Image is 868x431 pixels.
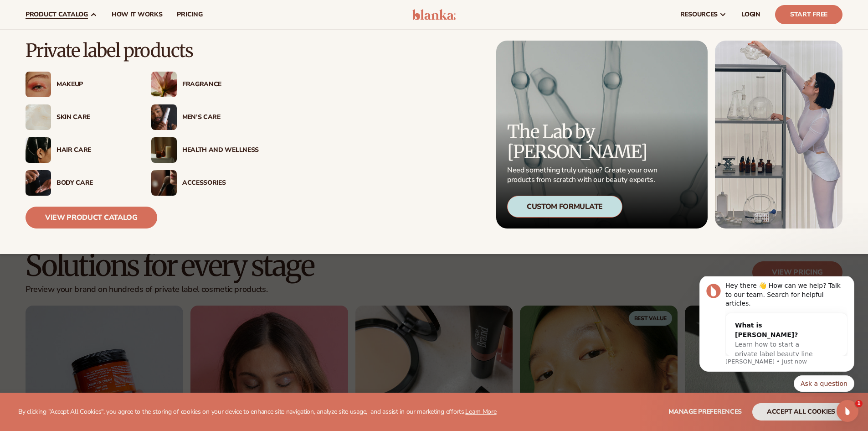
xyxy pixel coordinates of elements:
[412,9,456,20] img: logo
[26,11,88,18] span: product catalog
[741,11,760,18] span: LOGIN
[182,179,259,187] div: Accessories
[668,407,742,416] span: Manage preferences
[151,72,259,97] a: Pink blooming flower. Fragrance
[507,196,622,218] div: Custom Formulate
[465,407,496,416] a: Learn More
[26,72,51,97] img: Female with glitter eye makeup.
[56,146,133,154] div: Hair Care
[26,137,51,163] img: Female hair pulled back with clips.
[26,137,133,163] a: Female hair pulled back with clips. Hair Care
[182,146,259,154] div: Health And Wellness
[151,72,177,97] img: Pink blooming flower.
[56,179,133,187] div: Body Care
[686,276,868,397] iframe: Intercom notifications message
[49,64,127,91] span: Learn how to start a private label beauty line with [PERSON_NAME]
[26,104,51,130] img: Cream moisturizer swatch.
[151,137,259,163] a: Candles and incense on table. Health And Wellness
[775,5,842,24] a: Start Free
[108,99,169,115] button: Quick reply: Ask a question
[715,41,842,228] img: Female in lab with equipment.
[26,207,157,228] a: View Product Catalog
[21,7,35,22] img: Profile image for Lee
[56,114,133,121] div: Skin Care
[151,170,177,196] img: Female with makeup brush.
[507,166,660,185] p: Need something truly unique? Create your own products from scratch with our beauty experts.
[26,104,133,130] a: Cream moisturizer swatch. Skin Care
[151,104,177,130] img: Male holding moisturizer bottle.
[182,81,259,88] div: Fragrance
[752,403,850,421] button: accept all cookies
[855,400,863,407] span: 1
[112,11,163,18] span: How It Works
[177,11,202,18] span: pricing
[668,403,742,421] button: Manage preferences
[496,41,708,228] a: Microscopic product formula. The Lab by [PERSON_NAME] Need something truly unique? Create your ow...
[151,137,177,163] img: Candles and incense on table.
[26,170,51,196] img: Male hand applying moisturizer.
[26,41,259,61] p: Private label products
[18,408,497,416] p: By clicking "Accept All Cookies", you agree to the storing of cookies on your device to enhance s...
[182,114,259,121] div: Men’s Care
[151,104,259,130] a: Male holding moisturizer bottle. Men’s Care
[40,37,143,99] div: What is [PERSON_NAME]?Learn how to start a private label beauty line with [PERSON_NAME]
[507,122,660,162] p: The Lab by [PERSON_NAME]
[40,5,162,32] div: Hey there 👋 How can we help? Talk to our team. Search for helpful articles.
[26,72,133,97] a: Female with glitter eye makeup. Makeup
[49,44,134,63] div: What is [PERSON_NAME]?
[40,5,162,80] div: Message content
[40,81,162,89] p: Message from Lee, sent Just now
[14,99,169,115] div: Quick reply options
[680,11,718,18] span: resources
[837,400,858,422] iframe: Intercom live chat
[151,170,259,196] a: Female with makeup brush. Accessories
[56,81,133,88] div: Makeup
[26,170,133,196] a: Male hand applying moisturizer. Body Care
